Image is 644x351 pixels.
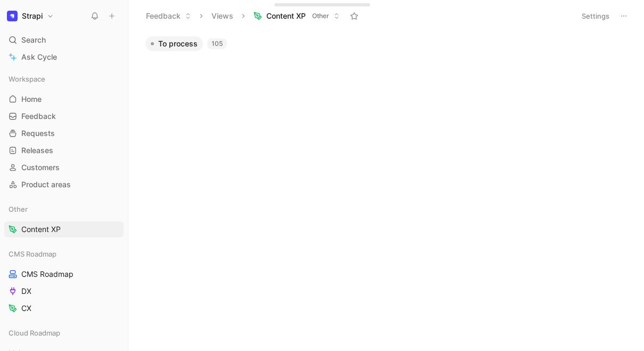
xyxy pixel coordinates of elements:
button: Settings [577,9,614,23]
a: Customers [4,159,124,175]
span: Cloud Roadmap [9,328,60,338]
span: Content XP [266,11,306,21]
span: Search [21,34,46,46]
a: Releases [4,142,124,158]
a: Feedback [4,108,124,124]
div: Other [4,201,124,217]
div: Docs, images, videos, audio files, links & more [281,5,331,9]
span: CX [21,303,31,314]
a: Product areas [4,177,124,193]
span: Feedback [21,111,56,122]
a: CX [4,300,124,316]
span: Content XP [21,224,61,235]
div: Cloud Roadmap [4,325,124,344]
button: Content XPOther [249,8,345,24]
button: Feedback [141,8,196,24]
div: 105 [207,38,227,49]
button: View actions [109,286,119,297]
a: Requests [4,125,124,141]
a: Home [4,91,124,107]
div: Cloud Roadmap [4,325,124,341]
span: DX [21,286,31,297]
span: Other [312,11,329,21]
span: Product areas [21,179,71,190]
a: DX [4,283,124,299]
span: Home [21,94,42,105]
span: Workspace [9,74,45,84]
div: CMS RoadmapCMS RoadmapDXCX [4,246,124,316]
img: Strapi [7,11,18,21]
span: To process [158,38,198,49]
h1: Strapi [22,11,43,21]
span: Ask Cycle [21,51,57,63]
span: CMS Roadmap [21,269,74,280]
div: OtherContent XP [4,201,124,237]
span: Customers [21,162,60,173]
button: StrapiStrapi [4,9,56,23]
span: CMS Roadmap [9,249,56,259]
div: CMS Roadmap [4,246,124,262]
span: Releases [21,145,53,156]
div: Drop anything here to capture feedback [281,1,331,5]
a: Ask Cycle [4,49,124,65]
button: View actions [109,303,119,314]
button: Views [207,8,238,24]
button: View actions [109,269,119,280]
span: Requests [21,128,55,139]
a: CMS Roadmap [4,266,124,282]
span: Other [9,204,28,214]
a: Content XP [4,221,124,237]
button: View actions [109,224,119,235]
button: To process [145,36,203,51]
div: Search [4,32,124,48]
div: Workspace [4,71,124,87]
